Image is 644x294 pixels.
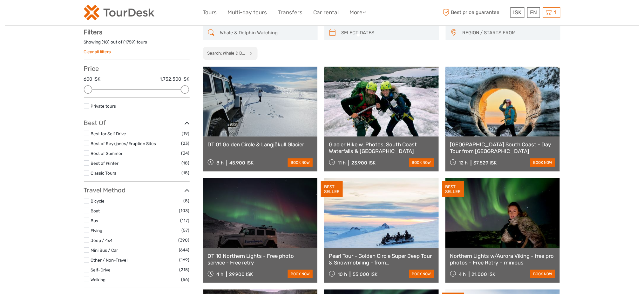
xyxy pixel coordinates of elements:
div: 37.529 ISK [474,160,497,166]
a: Best of Winter [91,161,119,166]
span: (23) [181,140,190,147]
span: (19) [182,130,190,137]
span: (103) [179,207,190,214]
div: 21.000 ISK [472,271,496,277]
strong: Filters [84,28,103,36]
a: Transfers [278,8,303,17]
input: SEARCH [218,27,315,38]
span: 4 h [459,271,466,277]
div: BEST SELLER [442,181,464,197]
span: (18) [182,159,190,167]
h3: Travel Method [84,186,190,194]
span: ISK [513,9,522,16]
a: Jeep / 4x4 [91,238,113,243]
span: (8) [184,197,190,204]
a: Bicycle [91,198,105,204]
label: 600 ISK [84,76,101,83]
a: book now [288,158,313,167]
button: Open LiveChat chat widget [73,10,81,17]
label: 1759 [125,39,134,45]
label: 18 [104,39,108,45]
a: DT 01 Golden Circle & Langjökull Glacier [208,141,313,148]
span: 12 h [459,160,468,166]
a: book now [530,158,555,167]
div: 23.900 ISK [351,160,376,166]
h3: Price [84,65,190,72]
div: 55.000 ISK [353,271,377,277]
a: More [350,8,366,17]
a: Private tours [91,104,116,109]
span: (117) [180,217,190,224]
a: book now [409,270,434,278]
div: EN [527,7,540,18]
a: Car rental [314,8,339,17]
a: Glacier Hike w. Photos, South Coast Waterfalls & [GEOGRAPHIC_DATA] [329,141,434,154]
button: REGION / STARTS FROM [460,28,557,38]
span: 10 h [338,271,347,277]
div: 45.900 ISK [229,160,254,166]
div: BEST SELLER [321,181,343,197]
a: Northern Lights w/Aurora Viking - free pro photos - Free Retry – minibus [450,253,555,266]
a: Multi-day tours [228,8,267,17]
a: Clear all filters [84,49,111,54]
a: [GEOGRAPHIC_DATA] South Coast - Day Tour from [GEOGRAPHIC_DATA] [450,141,555,154]
span: (56) [181,276,190,283]
a: Tours [203,8,217,17]
a: book now [530,270,555,278]
a: Other / Non-Travel [91,257,128,263]
span: (215) [180,266,190,273]
a: Self-Drive [91,267,111,272]
span: (57) [182,227,190,234]
span: Best price guarantee [441,7,509,18]
a: Flying [91,228,103,233]
div: 29.900 ISK [229,271,253,277]
span: 4 h [216,271,223,277]
a: Best of Summer [91,151,123,156]
a: Bus [91,218,98,223]
a: Best for Self Drive [91,131,126,136]
a: Walking [91,277,106,282]
span: (644) [179,246,190,254]
a: book now [288,270,313,278]
div: Showing ( ) out of ( ) tours [84,39,190,49]
a: DT 10 Northern Lights - Free photo service - Free retry [208,253,313,266]
input: SELECT DATES [339,27,436,38]
span: (390) [179,237,190,244]
p: We're away right now. Please check back later! [9,11,72,16]
span: (169) [180,256,190,264]
a: Classic Tours [91,170,117,176]
h3: Best Of [84,119,190,127]
span: 8 h [216,160,224,166]
button: x [246,50,254,57]
h2: Search: Whale & D... [207,50,245,56]
a: Mini Bus / Car [91,248,118,253]
img: 120-15d4194f-c635-41b9-a512-a3cb382bfb57_logo_small.png [84,5,154,20]
span: (18) [182,169,190,177]
label: 1.732.500 ISK [160,76,190,83]
a: Best of Reykjanes/Eruption Sites [91,141,156,146]
span: (34) [181,150,190,157]
a: Boat [91,208,100,213]
a: Pearl Tour - Golden Circle Super Jeep Tour & Snowmobiling - from [GEOGRAPHIC_DATA] [329,253,434,266]
span: 11 h [338,160,346,166]
span: 1 [553,9,558,16]
a: book now [409,158,434,167]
